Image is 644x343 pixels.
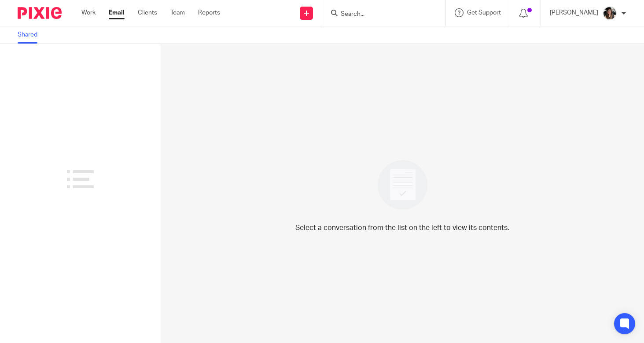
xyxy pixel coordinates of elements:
input: Search [340,11,419,18]
p: Select a conversation from the list on the left to view its contents. [295,223,509,233]
a: Reports [198,8,220,17]
a: Shared [18,26,44,44]
img: Pixie [18,7,62,19]
a: Email [109,8,125,17]
img: IMG_2906.JPEG [603,6,617,20]
a: Clients [138,8,157,17]
span: Get Support [467,10,501,16]
a: Work [81,8,96,17]
a: Team [170,8,185,17]
img: image [372,154,433,215]
p: [PERSON_NAME] [550,8,598,17]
